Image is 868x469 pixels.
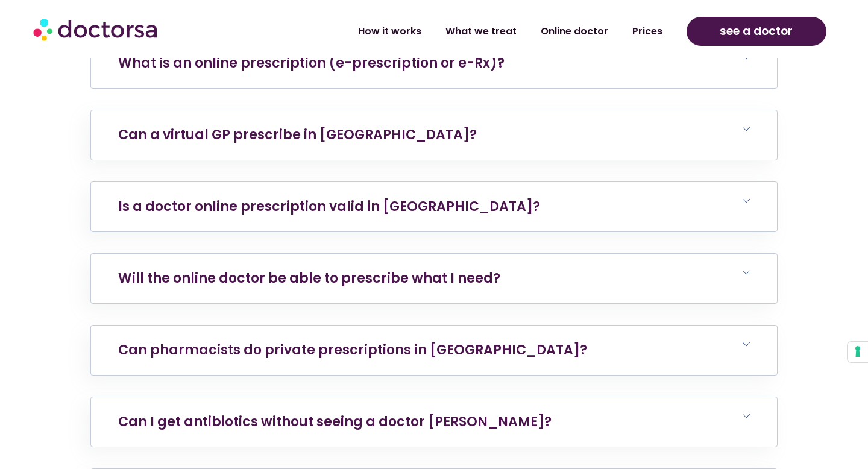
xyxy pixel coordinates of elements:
h6: Can a virtual GP prescribe in [GEOGRAPHIC_DATA]? [91,110,777,160]
a: How it works [346,17,433,45]
a: Online doctor [529,17,620,45]
a: Can I get antibiotics without seeing a doctor [PERSON_NAME]? [118,412,552,431]
h6: Can pharmacists do private prescriptions in [GEOGRAPHIC_DATA]? [91,326,777,375]
a: Can a virtual GP prescribe in [GEOGRAPHIC_DATA]? [118,125,477,144]
a: Prices [620,17,675,45]
span: see a doctor [720,22,793,41]
a: see a doctor [687,17,826,46]
a: What is an online prescription (e-prescription or e-Rx)? [118,54,505,72]
h6: Is a doctor online prescription valid in [GEOGRAPHIC_DATA]? [91,182,777,231]
button: Your consent preferences for tracking technologies [848,342,868,362]
h6: Can I get antibiotics without seeing a doctor [PERSON_NAME]? [91,397,777,447]
a: Is a doctor online prescription valid in [GEOGRAPHIC_DATA]? [118,197,540,216]
a: What we treat [433,17,529,45]
h6: Will the online doctor be able to prescribe what I need? [91,254,777,303]
h6: What is an online prescription (e-prescription or e-Rx)? [91,39,777,88]
a: Will the online doctor be able to prescribe what I need? [118,269,500,288]
a: Can pharmacists do private prescriptions in [GEOGRAPHIC_DATA]? [118,341,587,359]
nav: Menu [230,17,674,45]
